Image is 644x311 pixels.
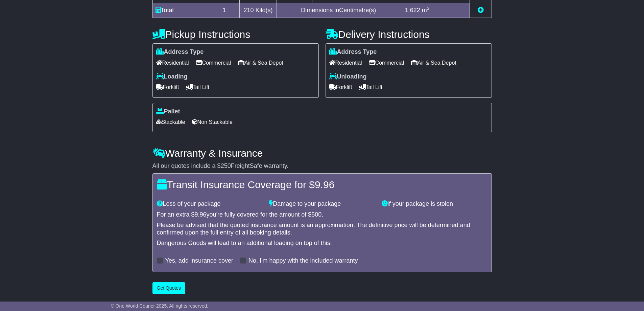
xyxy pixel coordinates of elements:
[152,148,492,159] h4: Warranty & Insurance
[369,58,404,68] span: Commercial
[221,162,231,169] span: 250
[478,7,484,14] a: Add new item
[157,240,487,247] div: Dangerous Goods will lead to an additional loading on top of this.
[329,82,352,92] span: Forklift
[277,3,400,18] td: Dimensions in Centimetre(s)
[240,3,277,18] td: Kilo(s)
[326,29,492,40] h4: Delivery Instructions
[238,58,283,68] span: Air & Sea Depot
[156,58,189,68] span: Residential
[156,82,179,92] span: Forklift
[315,179,334,190] span: 9.96
[156,73,188,81] label: Loading
[153,200,266,208] div: Loss of your package
[186,82,210,92] span: Tail Lift
[311,211,321,218] span: 500
[196,58,231,68] span: Commercial
[422,7,430,14] span: m
[192,117,233,127] span: Non Stackable
[244,7,254,14] span: 210
[156,48,204,56] label: Address Type
[266,200,378,208] div: Damage to your package
[111,303,209,309] span: © One World Courier 2025. All rights reserved.
[378,200,491,208] div: If your package is stolen
[152,162,492,170] div: All our quotes include a $ FreightSafe warranty.
[152,282,186,294] button: Get Quotes
[152,29,319,40] h4: Pickup Instructions
[411,58,456,68] span: Air & Sea Depot
[165,257,233,265] label: Yes, add insurance cover
[209,3,240,18] td: 1
[157,222,487,236] div: Please be advised that the quoted insurance amount is an approximation. The definitive price will...
[248,257,358,265] label: No, I'm happy with the included warranty
[156,117,185,127] span: Stackable
[195,211,207,218] span: 9.96
[405,7,420,14] span: 1.622
[427,6,430,11] sup: 3
[152,3,209,18] td: Total
[157,211,487,219] div: For an extra $ you're fully covered for the amount of $ .
[156,108,180,115] label: Pallet
[329,73,367,81] label: Unloading
[157,179,487,190] h4: Transit Insurance Coverage for $
[329,58,362,68] span: Residential
[359,82,383,92] span: Tail Lift
[329,48,377,56] label: Address Type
